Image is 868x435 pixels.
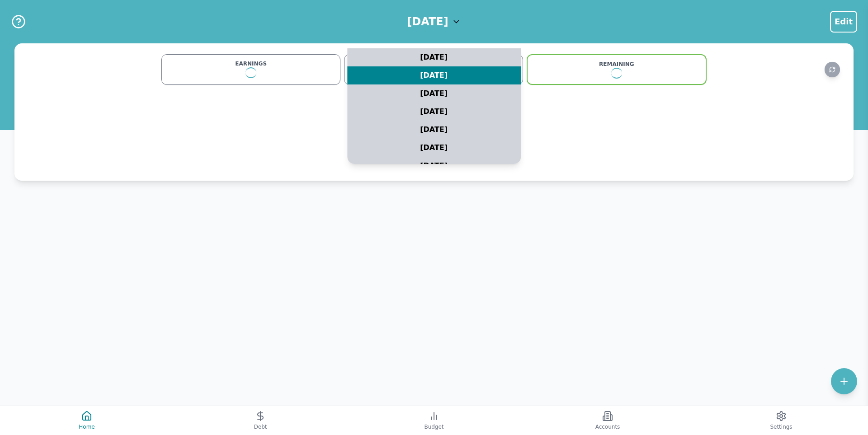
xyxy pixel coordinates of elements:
[835,15,853,28] span: Edit
[174,406,347,435] button: Debt
[770,423,792,430] span: Settings
[830,11,857,33] button: Menu
[79,423,94,430] span: Home
[347,157,521,175] div: [DATE]
[694,406,868,435] button: Settings
[347,84,521,103] div: [DATE]
[167,60,335,67] div: EARNINGS
[521,406,694,435] button: Accounts
[533,61,700,68] div: REMAINING
[11,14,26,29] button: Help
[347,66,521,84] div: [DATE]
[347,48,521,66] div: [DATE]
[347,406,521,435] button: Budget
[825,62,840,78] button: Refresh data
[595,423,620,430] span: Accounts
[347,103,521,121] div: [DATE]
[407,14,448,29] h1: [DATE]
[424,423,443,430] span: Budget
[347,121,521,139] div: [DATE]
[254,423,267,430] span: Debt
[347,139,521,157] div: [DATE]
